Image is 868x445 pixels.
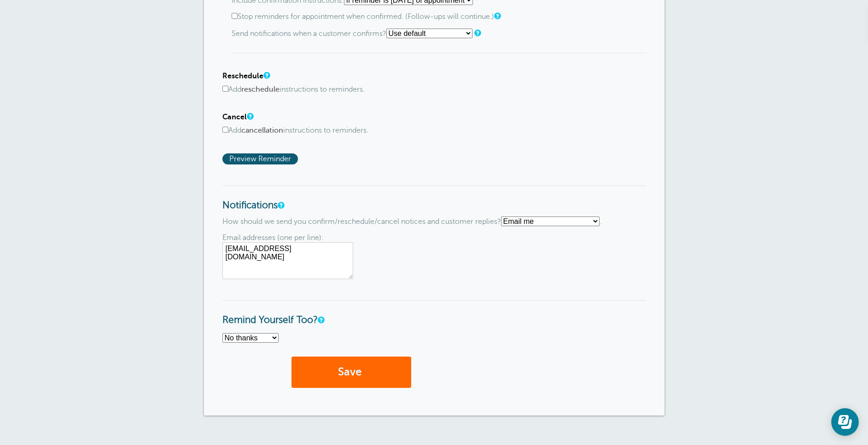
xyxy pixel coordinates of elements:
label: Add instructions to reminders. [222,85,646,94]
input: Addrescheduleinstructions to reminders. [222,86,228,92]
input: Stop reminders for appointment when confirmed. (Follow-ups will continue.) [232,13,238,19]
span: Preview Reminder [222,153,298,164]
button: Save [291,357,411,388]
h4: Cancel [222,113,646,122]
a: Should we notify you? Selecting "Use default" will use the setting in the Notifications section b... [474,30,480,36]
b: reschedule [241,85,280,94]
div: Email addresses (one per line): [222,234,646,279]
a: A note will be added to SMS reminders that replying "R" will request a reschedule of the appointm... [263,72,269,78]
label: Add instructions to reminders. [222,126,646,135]
label: Stop reminders for appointment when confirmed. (Follow-ups will continue.) [232,12,646,21]
a: If you use two or more reminders, and a customer confirms an appointment after the first reminder... [494,13,500,19]
p: How should we send you confirm/reschedule/cancel notices and customer replies? . [222,217,646,226]
h3: Remind Yourself Too? [222,300,646,326]
input: Addcancellationinstructions to reminders. [222,127,228,133]
iframe: Resource center [831,408,859,436]
p: Send notifications when a customer confirms? [232,29,646,38]
h3: Notifications [222,185,646,211]
a: Send a reminder to yourself for every appointment. [318,317,323,323]
textarea: [EMAIL_ADDRESS][DOMAIN_NAME] [222,242,353,279]
a: Preview Reminder [222,155,300,163]
b: cancellation [241,126,283,135]
a: A note will be added to SMS reminders that replying "X" will cancel the appointment. For email re... [247,113,252,119]
h4: Reschedule [222,72,646,81]
a: If a customer confirms an appointment, requests a reschedule, or replies to an SMS reminder, we c... [278,202,283,208]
